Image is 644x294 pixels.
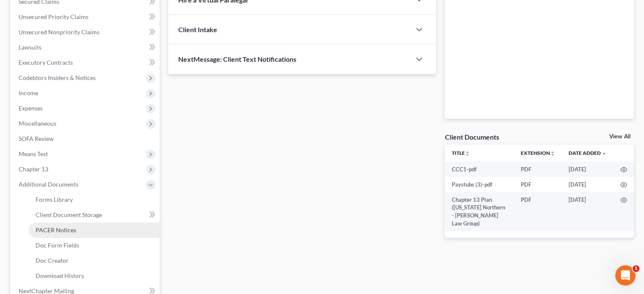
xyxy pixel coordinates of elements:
div: Client Documents [445,132,499,141]
a: Download History [29,268,160,283]
td: [DATE] [562,177,614,192]
span: Miscellaneous [19,120,56,127]
span: Chapter 13 [19,165,48,173]
a: Client Document Storage [29,207,160,223]
a: Forms Library [29,192,160,207]
td: [DATE] [562,162,614,177]
td: PDF [514,162,562,177]
span: Expenses [19,104,43,112]
a: Lawsuits [12,40,160,55]
span: Client Intake [178,25,217,33]
span: NextMessage: Client Text Notifications [178,55,296,63]
a: Doc Form Fields [29,238,160,253]
td: Paystubs (3)-pdf [445,177,514,192]
span: Forms Library [36,196,73,203]
span: Executory Contracts [19,59,73,66]
span: Doc Form Fields [36,242,79,249]
span: Additional Documents [19,181,78,188]
span: 1 [633,265,639,272]
span: Unsecured Nonpriority Claims [19,28,100,36]
a: PACER Notices [29,223,160,238]
a: Doc Creator [29,253,160,268]
iframe: Intercom live chat [615,265,636,286]
a: Extensionunfold_more [521,150,555,156]
span: Income [19,89,38,96]
span: Unsecured Priority Claims [19,13,88,20]
span: PACER Notices [36,226,76,234]
i: unfold_more [550,151,555,156]
span: Means Test [19,150,48,157]
i: expand_more [602,151,607,156]
td: PDF [514,192,562,231]
span: Download History [36,272,84,279]
td: Chapter 13 Plan ([US_STATE] Northern - [PERSON_NAME] Law Group) [445,192,514,231]
span: Lawsuits [19,44,41,51]
a: View All [609,134,630,140]
a: Titleunfold_more [451,150,470,156]
td: [DATE] [562,192,614,231]
i: unfold_more [464,151,470,156]
a: Unsecured Priority Claims [12,9,160,25]
a: Executory Contracts [12,55,160,70]
span: SOFA Review [19,135,54,142]
a: Date Added expand_more [569,150,607,156]
span: Codebtors Insiders & Notices [19,74,96,81]
a: Unsecured Nonpriority Claims [12,25,160,40]
td: CCC1-pdf [445,162,514,177]
td: PDF [514,177,562,192]
a: SOFA Review [12,131,160,146]
span: Client Document Storage [36,211,102,218]
span: Doc Creator [36,257,69,264]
